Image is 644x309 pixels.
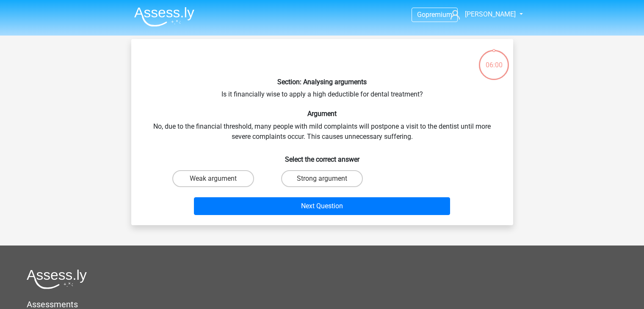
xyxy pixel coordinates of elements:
[172,170,254,187] label: Weak argument
[412,9,457,20] a: Gopremium
[426,11,452,19] span: premium
[447,9,517,19] a: [PERSON_NAME]
[27,269,87,289] img: Assessly logo
[145,149,500,163] h6: Select the correct answer
[134,7,194,27] img: Assessly
[417,11,426,19] span: Go
[478,49,510,70] div: 06:00
[135,46,510,218] div: Is it financially wise to apply a high deductible for dental treatment? No, due to the financial ...
[194,197,450,215] button: Next Question
[465,10,516,18] span: [PERSON_NAME]
[145,78,500,86] h6: Section: Analysing arguments
[281,170,363,187] label: Strong argument
[145,110,500,118] h6: Argument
